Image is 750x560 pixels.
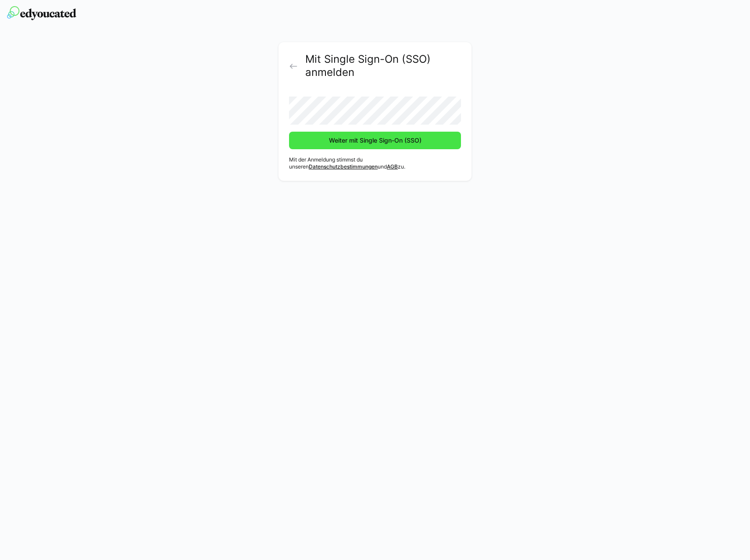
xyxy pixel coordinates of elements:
button: Weiter mit Single Sign-On (SSO) [289,132,461,149]
a: Datenschutzbestimmungen [309,163,378,170]
a: AGB [387,163,398,170]
p: Mit der Anmeldung stimmst du unseren und zu. [289,156,461,170]
span: Weiter mit Single Sign-On (SSO) [328,136,423,145]
img: edyoucated [7,6,76,20]
h2: Mit Single Sign-On (SSO) anmelden [305,53,461,79]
